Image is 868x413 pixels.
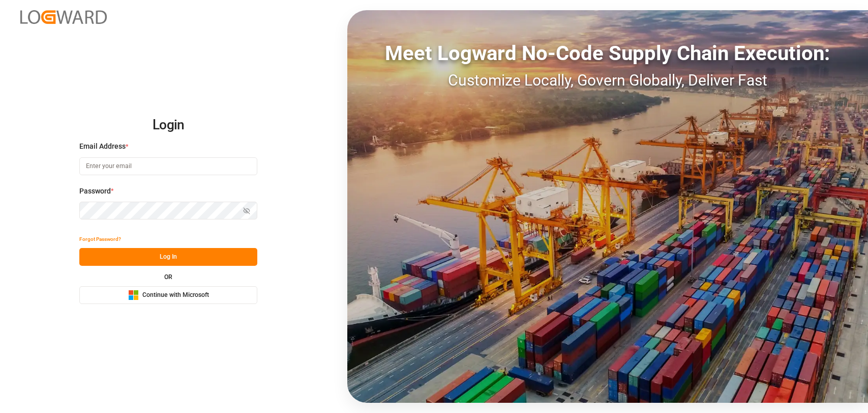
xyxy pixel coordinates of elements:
[164,274,172,280] small: OR
[347,69,868,92] div: Customize Locally, Govern Globally, Deliver Fast
[347,38,868,69] div: Meet Logward No-Code Supply Chain Execution:
[79,186,111,197] span: Password
[79,141,126,152] span: Email Address
[79,248,257,266] button: Log In
[142,291,209,300] span: Continue with Microsoft
[20,10,107,24] img: Logward_new_orange.png
[79,109,257,142] h2: Login
[79,286,257,304] button: Continue with Microsoft
[79,157,257,175] input: Enter your email
[79,230,121,248] button: Forgot Password?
